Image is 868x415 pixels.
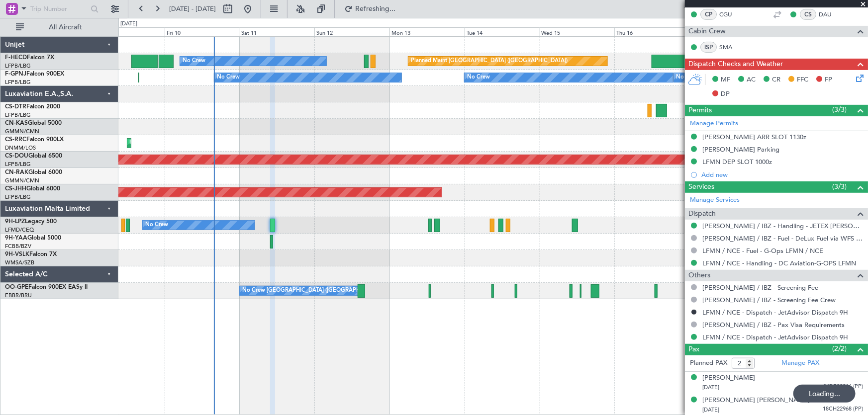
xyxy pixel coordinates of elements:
[5,177,39,184] a: GMMN/CMN
[702,406,719,414] span: [DATE]
[701,170,863,179] div: Add new
[832,181,847,192] span: (3/3)
[797,75,808,85] span: FFC
[747,75,756,85] span: AC
[90,27,165,36] div: Thu 9
[702,133,806,141] div: [PERSON_NAME] ARR SLOT 1130z
[5,284,88,290] a: OO-GPEFalcon 900EX EASy II
[5,79,31,86] a: LFPB/LBG
[5,144,36,152] a: DNMM/LOS
[314,27,389,36] div: Sun 12
[702,247,823,255] a: LFMN / NCE - Fuel - G-Ops LFMN / NCE
[5,71,64,77] a: F-GPNJFalcon 900EX
[819,10,841,19] a: DAU
[5,284,28,290] span: OO-GPE
[5,235,61,241] a: 9H-YAAGlobal 5000
[823,405,863,414] span: 18CH22968 (PP)
[5,292,32,299] a: EBBR/BRU
[5,104,26,110] span: CS-DTR
[772,75,780,85] span: CR
[130,136,233,151] div: Planned Maint Lagos ([PERSON_NAME])
[702,145,779,154] div: [PERSON_NAME] Parking
[5,111,31,119] a: LFPB/LBG
[793,385,856,403] div: Loading...
[5,259,34,266] a: WMSA/SZB
[30,1,88,16] input: Trip Number
[832,104,847,115] span: (3/3)
[5,169,28,175] span: CN-RAK
[355,5,396,12] span: Refreshing...
[781,358,819,368] a: Manage PAX
[721,75,730,85] span: MF
[719,43,742,52] a: SMA
[700,9,717,20] div: CP
[411,54,568,69] div: Planned Maint [GEOGRAPHIC_DATA] ([GEOGRAPHIC_DATA])
[702,384,719,391] span: [DATE]
[688,270,710,281] span: Others
[5,128,39,135] a: GMMN/CMN
[676,70,699,85] div: No Crew
[702,308,848,317] a: LFMN / NCE - Dispatch - JetAdvisor Dispatch 9H
[719,10,742,19] a: CGU
[702,333,848,341] a: LFMN / NCE - Dispatch - JetAdvisor Dispatch 9H
[5,193,31,201] a: LFPB/LBG
[5,137,64,143] a: CS-RRCFalcon 900LX
[5,153,62,159] a: CS-DOUGlobal 6500
[340,1,399,17] button: Refreshing...
[5,161,31,168] a: LFPB/LBG
[11,19,108,35] button: All Aircraft
[690,119,738,129] a: Manage Permits
[688,26,726,37] span: Cabin Crew
[702,396,810,406] div: [PERSON_NAME] [PERSON_NAME]
[5,62,31,70] a: LFPB/LBG
[5,153,28,159] span: CS-DOU
[688,105,712,116] span: Permits
[165,27,240,36] div: Fri 10
[5,226,34,234] a: LFMD/CEQ
[721,89,730,99] span: DP
[690,195,740,205] a: Manage Services
[5,71,26,77] span: F-GPNJ
[26,24,105,31] span: All Aircraft
[217,70,240,85] div: No Crew
[690,358,727,368] label: Planned PAX
[702,296,836,304] a: [PERSON_NAME] / IBZ - Screening Fee Crew
[5,169,62,175] a: CN-RAKGlobal 6000
[702,373,755,383] div: [PERSON_NAME]
[688,344,699,355] span: Pax
[5,251,57,257] a: 9H-VSLKFalcon 7X
[5,186,26,192] span: CS-JHH
[702,321,845,329] a: [PERSON_NAME] / IBZ - Pax Visa Requirements
[688,59,783,70] span: Dispatch Checks and Weather
[702,283,818,292] a: [PERSON_NAME] / IBZ - Screening Fee
[832,343,847,354] span: (2/2)
[702,158,772,166] div: LFMN DEP SLOT 1000z
[169,4,216,13] span: [DATE] - [DATE]
[5,55,27,61] span: F-HECD
[389,27,465,36] div: Mon 13
[5,219,25,225] span: 9H-LPZ
[5,235,27,241] span: 9H-YAA
[614,27,689,36] div: Thu 16
[688,208,716,220] span: Dispatch
[183,54,205,69] div: No Crew
[242,283,409,298] div: No Crew [GEOGRAPHIC_DATA] ([GEOGRAPHIC_DATA] National)
[823,383,863,391] span: 24DE92216 (PP)
[5,120,62,126] a: CN-KASGlobal 5000
[145,218,168,233] div: No Crew
[702,259,856,267] a: LFMN / NCE - Handling - DC Aviation-G-OPS LFMN
[5,104,60,110] a: CS-DTRFalcon 2000
[5,243,31,250] a: FCBB/BZV
[240,27,315,36] div: Sat 11
[5,55,54,61] a: F-HECDFalcon 7X
[702,234,863,243] a: [PERSON_NAME] / IBZ - Fuel - DeLux Fuel via WFS - [PERSON_NAME] / IBZ
[467,70,490,85] div: No Crew
[688,181,714,193] span: Services
[5,251,29,257] span: 9H-VSLK
[5,186,60,192] a: CS-JHHGlobal 6000
[700,42,717,53] div: ISP
[540,27,615,36] div: Wed 15
[5,137,26,143] span: CS-RRC
[800,9,816,20] div: CS
[5,219,57,225] a: 9H-LPZLegacy 500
